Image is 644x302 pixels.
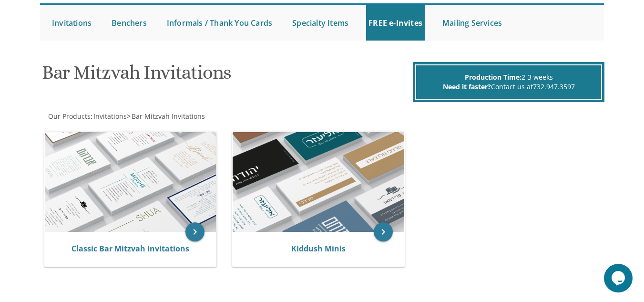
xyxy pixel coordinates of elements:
[465,73,521,82] span: Production Time:
[93,112,127,121] span: Invitations
[233,132,404,232] img: Kiddush Minis
[109,5,149,41] a: Benchers
[131,112,205,121] a: Bar Mitzvah Invitations
[415,64,602,100] div: 2-3 weeks Contact us at
[533,82,575,91] a: 732.947.3597
[92,112,127,121] a: Invitations
[291,243,346,254] a: Kiddush Minis
[42,62,411,90] h1: Bar Mitzvah Invitations
[127,112,205,121] span: >
[50,5,94,41] a: Invitations
[132,112,205,121] span: Bar Mitzvah Invitations
[440,5,504,41] a: Mailing Services
[290,5,351,41] a: Specialty Items
[72,243,189,254] a: Classic Bar Mitzvah Invitations
[47,112,91,121] a: Our Products
[443,82,491,91] span: Need it faster?
[45,132,216,232] img: Classic Bar Mitzvah Invitations
[164,5,275,41] a: Informals / Thank You Cards
[185,222,204,241] a: keyboard_arrow_right
[374,222,393,241] a: keyboard_arrow_right
[366,5,425,41] a: FREE e-Invites
[604,264,634,292] iframe: chat widget
[40,112,322,121] div: :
